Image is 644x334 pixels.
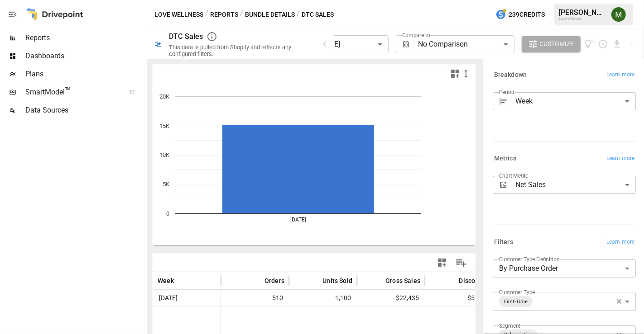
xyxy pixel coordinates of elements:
button: Customize [522,36,581,52]
span: Learn more [606,238,634,247]
div: [DATE] - [DATE] [292,35,388,53]
span: Dashboards [25,51,145,61]
span: -$5,476 [429,290,488,306]
button: 239Credits [492,6,548,23]
div: / [297,9,300,20]
button: Download report [612,39,622,49]
span: Orders [264,276,284,285]
span: Plans [25,69,145,80]
div: 🛍 [154,40,162,48]
div: DTC Sales [169,32,203,41]
label: Chart Metric [499,172,529,179]
label: Period [499,88,514,96]
button: Sort [175,274,187,287]
span: [DATE] [158,290,179,306]
label: Customer Type Definition [499,255,560,263]
label: Compare to [402,31,430,39]
button: Bundle Details [245,9,295,20]
img: Meredith Lacasse [611,7,626,22]
h6: Metrics [494,154,516,164]
text: 15K [159,122,170,129]
text: 20K [159,93,170,100]
button: Manage Columns [451,253,471,273]
button: Sort [309,274,322,287]
span: Discounts [459,276,488,285]
span: ™ [65,85,71,97]
button: Sort [251,274,264,287]
span: 510 [226,290,284,306]
span: SmartModel [25,87,120,98]
button: Sort [445,274,458,287]
span: Learn more [606,154,634,163]
button: View documentation [584,36,595,52]
div: By Purchase Order [493,259,636,278]
span: Units Sold [322,276,352,285]
span: Learn more [606,71,634,80]
span: First-Time [500,296,531,307]
span: Data Sources [25,105,145,116]
svg: A chart. [153,83,468,245]
button: Meredith Lacasse [606,2,631,27]
span: Customize [540,38,574,50]
text: [DATE] [290,216,306,223]
div: Love Wellness [559,17,606,21]
text: 0 [166,210,169,217]
label: Customer Type [499,288,535,296]
span: 1,100 [293,290,352,306]
button: Reports [210,9,238,20]
div: / [205,9,208,20]
span: Week [158,276,174,285]
button: Love Wellness [154,9,203,20]
div: No Comparison [418,35,514,53]
div: Net Sales [515,176,636,194]
text: 10K [159,152,170,159]
span: 239 Credits [509,9,545,20]
div: [PERSON_NAME] [559,8,606,17]
h6: Filters [494,237,513,247]
span: $22,435 [361,290,420,306]
div: / [240,9,243,20]
text: 5K [163,181,170,188]
span: Gross Sales [385,276,420,285]
button: Sort [372,274,384,287]
button: Schedule report [598,39,608,49]
span: Reports [25,33,145,43]
div: This data is pulled from Shopify and reflects any configured filters. [169,44,308,57]
label: Segment [499,322,520,329]
h6: Breakdown [494,70,527,80]
div: Week [515,92,636,110]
